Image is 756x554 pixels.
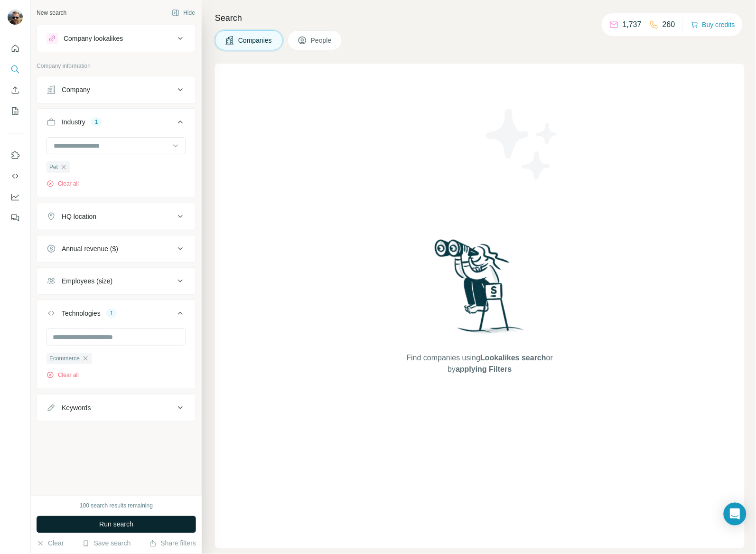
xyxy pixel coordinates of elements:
span: applying Filters [456,365,512,373]
button: Industry1 [37,111,196,137]
button: Employees (size) [37,270,196,292]
button: Technologies1 [37,302,196,329]
button: Company [37,78,196,101]
span: Find companies using or by [404,352,556,375]
p: Company information [37,62,196,70]
span: Companies [238,36,273,45]
img: Surfe Illustration - Stars [480,102,565,187]
div: New search [37,9,66,17]
img: Surfe Illustration - Woman searching with binoculars [430,237,529,343]
span: Run search [99,520,133,529]
button: My lists [8,103,23,120]
button: Keywords [37,396,196,419]
button: Share filters [149,539,196,548]
p: 260 [663,19,675,30]
div: Industry [62,117,85,127]
button: Clear [37,539,64,548]
button: Hide [165,6,202,20]
button: Buy credits [691,18,735,31]
div: Employees (size) [62,276,112,286]
button: Clear all [47,179,79,188]
h4: Search [215,11,745,25]
button: Company lookalikes [37,27,196,50]
div: 100 search results remaining [80,502,153,510]
div: Open Intercom Messenger [724,503,747,526]
button: Save search [82,539,131,548]
button: Annual revenue ($) [37,237,196,260]
div: Company lookalikes [64,34,123,43]
div: 1 [106,309,117,318]
button: Run search [37,516,196,533]
span: Pet [49,163,58,171]
button: Use Surfe API [8,168,23,185]
button: Use Surfe on LinkedIn [8,147,23,164]
div: Keywords [62,403,91,413]
div: Technologies [62,309,101,318]
span: Ecommerce [49,354,80,363]
img: Avatar [8,9,23,25]
button: Enrich CSV [8,82,23,99]
button: HQ location [37,205,196,228]
div: Company [62,85,90,94]
span: People [311,36,333,45]
p: 1,737 [623,19,642,30]
div: 1 [91,118,102,126]
div: HQ location [62,212,96,221]
button: Clear all [47,371,79,379]
button: Quick start [8,40,23,57]
button: Feedback [8,209,23,226]
button: Search [8,61,23,78]
button: Dashboard [8,188,23,206]
div: Annual revenue ($) [62,244,118,254]
span: Lookalikes search [480,354,546,362]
